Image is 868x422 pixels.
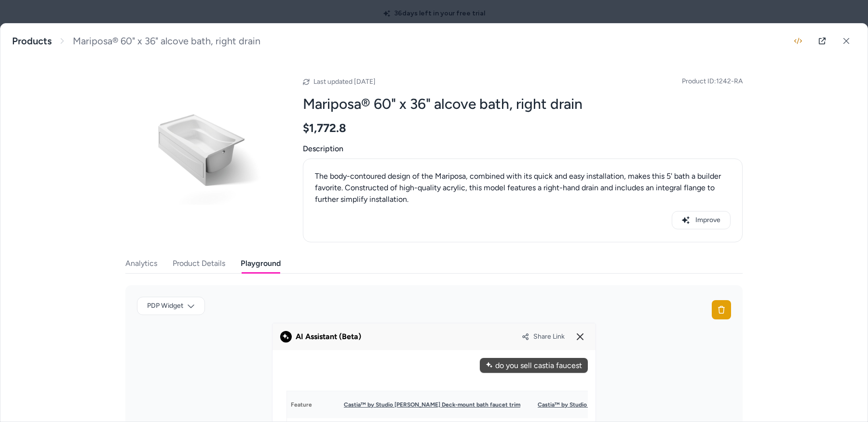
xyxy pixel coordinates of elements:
img: 1242-RA-0_ISO_d2c0063663_rgb [125,70,280,224]
button: Product Details [173,254,225,273]
a: Products [12,35,52,47]
nav: breadcrumb [12,35,260,47]
h2: Mariposa® 60" x 36" alcove bath, right drain [303,95,743,113]
span: $1,772.8 [303,121,346,135]
button: Analytics [125,254,157,273]
button: Improve [672,211,731,229]
button: PDP Widget [137,297,205,315]
p: The body-contoured design of the Mariposa, combined with its quick and easy installation, makes t... [315,171,731,205]
span: Description [303,143,743,155]
button: Playground [241,254,281,273]
span: Product ID: 1242-RA [682,77,743,86]
span: PDP Widget [147,301,183,311]
span: Last updated [DATE] [313,78,376,86]
span: Mariposa® 60" x 36" alcove bath, right drain [73,35,260,47]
